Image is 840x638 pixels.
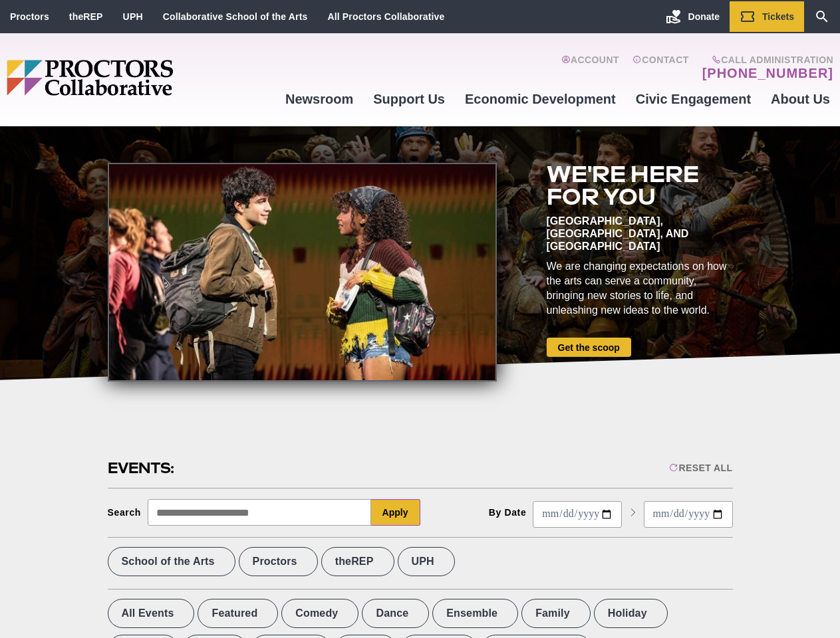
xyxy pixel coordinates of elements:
label: Holiday [594,599,668,628]
div: We are changing expectations on how the arts can serve a community, bringing new stories to life,... [547,259,733,318]
label: All Events [108,599,195,628]
label: Dance [362,599,429,628]
a: Donate [656,1,730,32]
a: Collaborative School of the Arts [163,11,308,22]
a: About Us [761,81,840,117]
h2: Events: [108,458,176,478]
a: [PHONE_NUMBER] [702,65,833,81]
span: Call Administration [698,54,833,65]
a: Search [804,1,840,32]
a: Proctors [10,11,49,22]
a: Tickets [730,1,804,32]
img: Proctors logo [7,60,275,96]
span: Donate [688,11,720,22]
a: Contact [632,54,689,81]
h2: We're here for you [547,163,733,208]
a: Civic Engagement [626,81,761,117]
a: theREP [69,11,103,22]
label: Featured [198,599,278,628]
a: UPH [123,11,143,22]
a: Account [561,54,619,81]
a: Newsroom [275,81,363,117]
label: Ensemble [432,599,518,628]
label: UPH [398,547,455,576]
label: Comedy [281,599,358,628]
span: Tickets [762,11,794,22]
label: School of the Arts [108,547,235,576]
a: Economic Development [455,81,626,117]
label: Proctors [239,547,318,576]
a: All Proctors Collaborative [327,11,444,22]
button: Apply [371,499,420,526]
div: [GEOGRAPHIC_DATA], [GEOGRAPHIC_DATA], and [GEOGRAPHIC_DATA] [547,215,733,253]
div: Reset All [669,463,732,473]
label: theREP [321,547,394,576]
div: By Date [489,507,527,518]
label: Family [521,599,591,628]
a: Support Us [363,81,455,117]
div: Search [108,507,142,518]
a: Get the scoop [547,338,631,357]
